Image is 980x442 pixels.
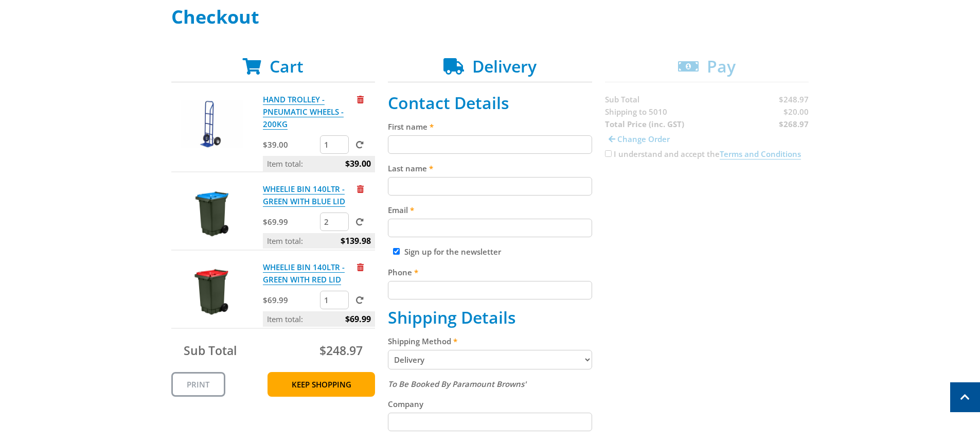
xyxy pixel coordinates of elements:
h2: Contact Details [388,93,592,113]
span: $69.99 [345,311,371,327]
select: Please select a shipping method. [388,350,592,369]
label: Sign up for the newsletter [404,246,501,257]
a: WHEELIE BIN 140LTR - GREEN WITH BLUE LID [263,184,345,207]
a: HAND TROLLEY - PNEUMATIC WHEELS - 200KG [263,94,344,130]
span: Delivery [472,55,537,77]
label: Shipping Method [388,335,592,347]
a: Keep Shopping [268,372,375,397]
p: Item total: [263,156,375,171]
span: $39.00 [345,156,371,171]
a: Print [171,372,225,397]
em: To Be Booked By Paramount Browns' [388,379,526,389]
span: Cart [270,55,304,77]
a: Remove from cart [357,262,364,272]
label: First name [388,120,592,133]
img: HAND TROLLEY - PNEUMATIC WHEELS - 200KG [181,93,243,155]
p: Item total: [263,311,375,327]
p: Item total: [263,233,375,249]
span: Sub Total [184,342,237,359]
input: Please enter your first name. [388,135,592,154]
img: WHEELIE BIN 140LTR - GREEN WITH BLUE LID [181,183,243,244]
a: Remove from cart [357,184,364,194]
a: Remove from cart [357,94,364,104]
label: Company [388,398,592,410]
p: $69.99 [263,216,318,228]
p: $39.00 [263,138,318,151]
h1: Checkout [171,7,809,27]
h2: Shipping Details [388,308,592,327]
label: Last name [388,162,592,174]
input: Please enter your last name. [388,177,592,196]
input: Please enter your email address. [388,219,592,237]
p: $69.99 [263,294,318,306]
label: Email [388,204,592,216]
img: WHEELIE BIN 140LTR - GREEN WITH RED LID [181,261,243,323]
a: WHEELIE BIN 140LTR - GREEN WITH RED LID [263,262,345,285]
span: $139.98 [341,233,371,249]
input: Please enter your telephone number. [388,281,592,299]
span: $248.97 [319,342,363,359]
label: Phone [388,266,592,278]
